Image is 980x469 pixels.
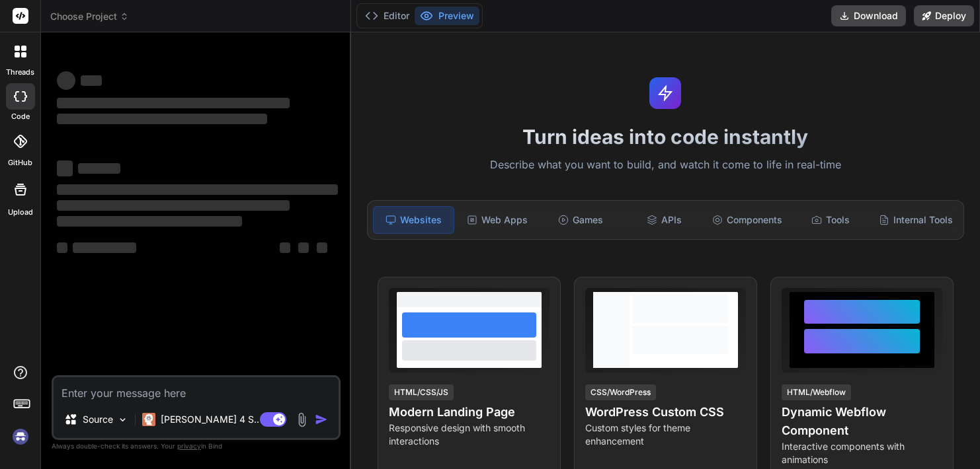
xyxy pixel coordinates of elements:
label: GitHub [8,157,32,168]
div: APIs [624,206,704,234]
div: Internal Tools [874,206,958,234]
div: Components [707,206,788,234]
span: ‌ [57,184,338,195]
p: Custom styles for theme enhancement [585,421,746,448]
img: icon [315,413,328,426]
div: Web Apps [457,206,538,234]
div: HTML/CSS/JS [389,384,454,400]
span: privacy [177,442,201,450]
span: ‌ [317,242,327,253]
div: Tools [790,206,871,234]
span: Choose Project [50,10,129,23]
div: Websites [373,206,455,234]
span: ‌ [81,75,102,86]
h4: WordPress Custom CSS [585,403,746,421]
p: Source [83,413,113,426]
p: Responsive design with smooth interactions [389,421,550,448]
span: ‌ [57,98,290,108]
span: ‌ [78,163,120,174]
button: Download [831,5,906,26]
img: Claude 4 Sonnet [142,413,155,426]
button: Editor [360,7,415,25]
span: ‌ [57,161,73,176]
span: ‌ [57,242,67,253]
span: ‌ [57,114,267,124]
label: Upload [8,207,33,218]
div: Games [540,206,621,234]
img: signin [9,425,32,448]
span: ‌ [73,242,136,253]
p: [PERSON_NAME] 4 S.. [161,413,259,426]
p: Describe what you want to build, and watch it come to life in real-time [359,157,972,174]
p: Always double-check its answers. Your in Bind [52,440,341,452]
p: Interactive components with animations [782,440,942,466]
span: ‌ [298,242,309,253]
h1: Turn ideas into code instantly [359,125,972,149]
div: HTML/Webflow [782,384,851,400]
img: Pick Models [117,414,128,425]
div: CSS/WordPress [585,384,656,400]
span: ‌ [57,71,75,90]
h4: Modern Landing Page [389,403,550,421]
label: threads [6,67,34,78]
button: Preview [415,7,479,25]
label: code [11,111,30,122]
span: ‌ [57,216,242,227]
span: ‌ [280,242,290,253]
button: Deploy [914,5,974,26]
h4: Dynamic Webflow Component [782,403,942,440]
img: attachment [294,412,309,427]
span: ‌ [57,200,290,211]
